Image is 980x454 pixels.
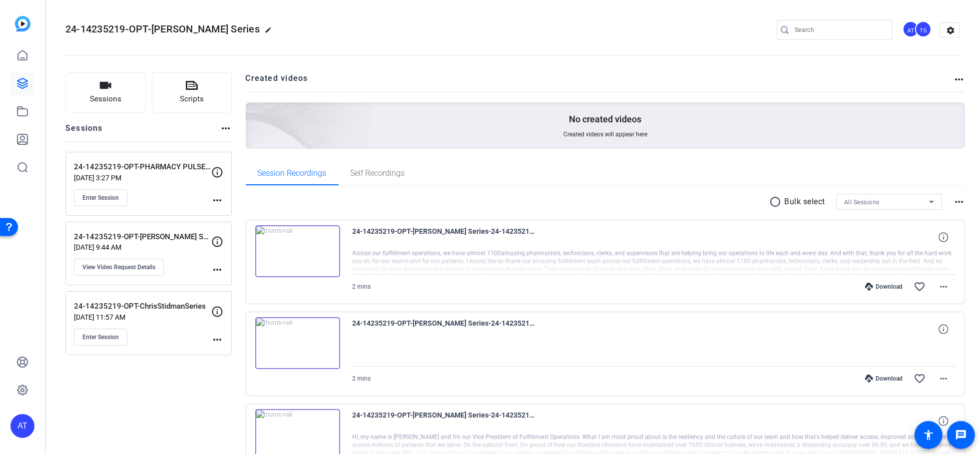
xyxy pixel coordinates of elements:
[74,259,164,276] button: View Video Request Details
[914,281,926,293] mat-icon: favorite_border
[255,317,340,369] img: thumb-nail
[938,281,950,293] mat-icon: more_horiz
[903,21,919,37] div: AT
[953,73,965,85] mat-icon: more_horiz
[74,243,211,251] p: [DATE] 9:44 AM
[941,23,961,38] mat-icon: settings
[351,169,405,177] span: Self Recordings
[563,130,647,138] span: Created videos will appear here
[180,93,204,105] span: Scripts
[74,313,211,321] p: [DATE] 11:57 AM
[220,122,232,134] mat-icon: more_horiz
[65,72,146,112] button: Sessions
[915,21,932,37] div: TS
[353,375,371,382] span: 2 mins
[211,334,223,346] mat-icon: more_horiz
[246,72,954,92] h2: Created videos
[353,283,371,290] span: 2 mins
[255,225,340,277] img: thumb-nail
[903,21,920,38] ngx-avatar: Abraham Turcotte
[74,174,211,182] p: [DATE] 3:27 PM
[10,414,34,438] div: AT
[211,194,223,206] mat-icon: more_horiz
[569,113,641,125] p: No created videos
[770,196,785,208] mat-icon: radio_button_unchecked
[152,72,232,112] button: Scripts
[353,317,537,341] span: 24-14235219-OPT-[PERSON_NAME] Series-24-14235219-OPT-PHARMACY PULSE-EP4-[PERSON_NAME]-2024-12-06-...
[74,161,211,173] p: 24-14235219-OPT-PHARMACY PULSE-EP4
[258,169,327,177] span: Session Recordings
[211,264,223,276] mat-icon: more_horiz
[795,24,885,36] input: Search
[90,93,121,105] span: Sessions
[65,23,260,35] span: 24-14235219-OPT-[PERSON_NAME] Series
[82,263,155,271] span: View Video Request Details
[74,189,127,206] button: Enter Session
[915,21,933,38] ngx-avatar: Tilt Studios
[134,3,372,220] img: Creted videos background
[844,199,880,206] span: All Sessions
[82,194,119,202] span: Enter Session
[953,196,965,208] mat-icon: more_horiz
[82,333,119,341] span: Enter Session
[860,375,908,383] div: Download
[923,429,935,441] mat-icon: accessibility
[74,231,211,243] p: 24-14235219-OPT-[PERSON_NAME] Series - Ep3
[65,122,103,141] h2: Sessions
[860,283,908,291] div: Download
[785,196,826,208] p: Bulk select
[15,16,30,31] img: blue-gradient.svg
[265,26,277,38] mat-icon: edit
[914,373,926,385] mat-icon: favorite_border
[938,373,950,385] mat-icon: more_horiz
[955,429,967,441] mat-icon: message
[74,329,127,346] button: Enter Session
[353,225,537,249] span: 24-14235219-OPT-[PERSON_NAME] Series-24-14235219-OPT-PHARMACY PULSE-EP4-[PERSON_NAME]-2024-12-06-...
[353,409,537,433] span: 24-14235219-OPT-[PERSON_NAME] Series-24-14235219-OPT-PHARMACY PULSE-EP4-[PERSON_NAME]-2024-12-06-...
[74,301,211,312] p: 24-14235219-OPT-ChrisStidmanSeries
